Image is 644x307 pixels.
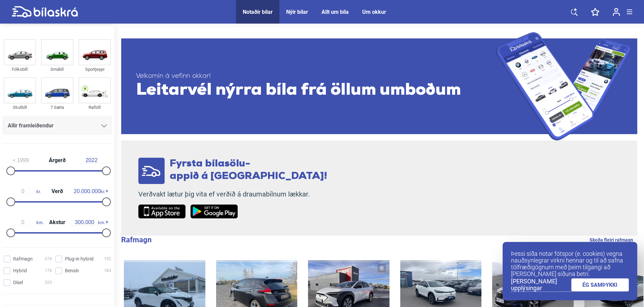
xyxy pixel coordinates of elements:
[41,65,73,73] div: Smábíl
[138,190,327,198] p: Verðvakt lætur þig vita ef verðið á draumabílnum lækkar.
[8,121,54,130] span: Allir framleiðendur
[45,279,52,286] span: 325
[286,9,308,15] a: Nýir bílar
[589,236,633,244] a: Skoða fleiri rafmagn
[13,267,27,274] span: Hybrid
[511,250,629,277] p: Þessi síða notar fótspor (e. cookies) vegna nauðsynlegrar virkni hennar og til að safna tölfræðig...
[121,236,151,244] b: Rafmagn
[170,159,327,182] span: Fyrsta bílasölu- appið á [GEOGRAPHIC_DATA]!
[136,72,496,81] span: Velkomin á vefinn okkar!
[74,188,105,194] span: kr.
[47,158,67,163] span: Árgerð
[41,103,73,111] div: 7 Sæta
[78,103,111,111] div: Rafbíll
[104,255,111,263] span: 192
[50,189,65,194] span: Verð
[4,65,36,73] div: Fólksbíll
[511,278,571,292] a: [PERSON_NAME] upplýsingar
[571,278,629,291] a: ÉG SAMÞYKKI
[45,255,52,263] span: 374
[613,8,620,16] img: user-login.svg
[65,267,79,274] span: Bensín
[65,255,94,263] span: Plug-in hybrid
[121,32,637,141] a: Velkomin á vefinn okkar!Leitarvél nýrra bíla frá öllum umboðum
[78,65,111,73] div: Sportjeppi
[362,9,386,15] a: Um okkur
[4,103,36,111] div: Skutbíll
[321,9,349,15] a: Allt um bíla
[9,219,43,225] span: km.
[13,279,23,286] span: Dísel
[47,220,67,225] span: Akstur
[13,255,33,263] span: Rafmagn
[45,267,52,274] span: 174
[9,188,41,194] span: kr.
[136,81,496,101] span: Leitarvél nýrra bíla frá öllum umboðum
[243,9,273,15] a: Notaðir bílar
[71,219,105,225] span: km.
[104,267,111,274] span: 183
